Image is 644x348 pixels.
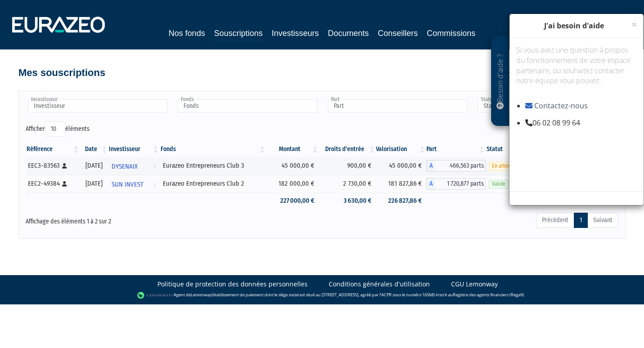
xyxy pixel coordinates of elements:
[266,157,319,175] td: 45 000,00 €
[319,193,376,209] td: 3 630,00 €
[62,181,67,187] i: [Français] Personne physique
[108,175,159,193] a: SUN INVEST
[80,142,108,157] th: Date: activer pour trier la colonne par ordre croissant
[153,176,156,193] i: Voir l'investisseur
[163,161,263,170] div: Eurazeo Entrepreneurs Club 3
[157,280,308,289] a: Politique de protection des données personnelles
[426,178,435,190] span: A
[163,179,263,188] div: Eurazeo Entrepreneurs Club 2
[9,291,635,300] div: - Agent de (établissement de paiement dont le siège social est situé au [STREET_ADDRESS], agréé p...
[376,175,426,193] td: 181 827,86 €
[83,161,105,170] div: [DATE]
[489,162,566,170] span: En attente VL et avis d'opération
[160,142,266,157] th: Fonds: activer pour trier la colonne par ordre croissant
[12,17,105,33] img: 1732889491-logotype_eurazeo_blanc_rvb.png
[319,175,376,193] td: 2 730,00 €
[426,160,435,172] span: A
[453,292,524,298] a: Registre des agents financiers (Regafi)
[26,212,265,226] div: Affichage des éléments 1 à 2 sur 2
[108,142,159,157] th: Investisseur: activer pour trier la colonne par ordre croissant
[495,41,505,122] p: Besoin d'aide ?
[631,18,637,31] span: ×
[26,121,89,137] label: Afficher éléments
[45,121,65,137] select: Afficheréléments
[266,142,319,157] th: Montant: activer pour trier la colonne par ordre croissant
[376,142,426,157] th: Valorisation: activer pour trier la colonne par ordre croissant
[426,142,486,157] th: Part: activer pour trier la colonne par ordre croissant
[26,142,80,157] th: Référence : activer pour trier la colonne par ordre croissant
[153,158,156,175] i: Voir l'investisseur
[112,176,143,193] span: SUN INVEST
[319,157,376,175] td: 900,00 €
[489,180,509,188] span: Valide
[266,175,319,193] td: 182 000,00 €
[83,179,105,188] div: [DATE]
[62,163,67,169] i: [Français] Personne physique
[376,193,426,209] td: 226 827,86 €
[108,157,159,175] a: DYSENAIX
[329,280,430,289] a: Conditions générales d'utilisation
[28,179,76,188] div: EEC2-49384
[525,118,637,128] li: 06 02 08 99 64
[272,27,319,40] a: Investisseurs
[510,14,644,38] div: J'ai besoin d'aide
[451,280,498,289] a: CGU Lemonway
[534,101,588,111] a: Contactez-nous
[169,27,205,40] a: Nos fonds
[28,161,76,170] div: EEC3-83563
[486,142,587,157] th: Statut : activer pour trier la colonne par ordre d&eacute;croissant
[319,142,376,157] th: Droits d'entrée: activer pour trier la colonne par ordre croissant
[112,158,138,175] span: DYSENAIX
[266,193,319,209] td: 227 000,00 €
[376,157,426,175] td: 45 000,00 €
[18,67,105,78] h4: Mes souscriptions
[427,27,475,40] a: Commissions
[426,160,486,172] div: A - Eurazeo Entrepreneurs Club 3
[137,291,172,300] img: logo-lemonway.png
[214,27,263,41] a: Souscriptions
[516,45,637,96] p: Si vous avez une question à propos du fonctionnement de votre espace partenaire, ou souhaitez con...
[435,160,486,172] span: 466,563 parts
[426,178,486,190] div: A - Eurazeo Entrepreneurs Club 2
[191,292,211,298] a: Lemonway
[328,27,369,40] a: Documents
[378,27,418,40] a: Conseillers
[435,178,486,190] span: 1 720,877 parts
